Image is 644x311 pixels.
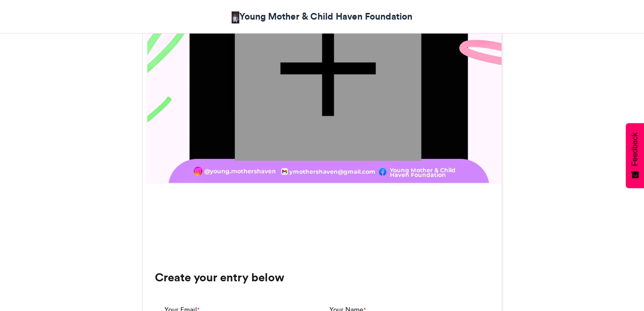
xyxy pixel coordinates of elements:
[626,123,644,188] button: Feedback - Show survey
[155,272,490,283] h3: Create your entry below
[631,133,639,166] span: Feedback
[232,10,413,23] a: Young Mother & Child Haven Foundation
[232,11,240,23] img: Damilola Taiwo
